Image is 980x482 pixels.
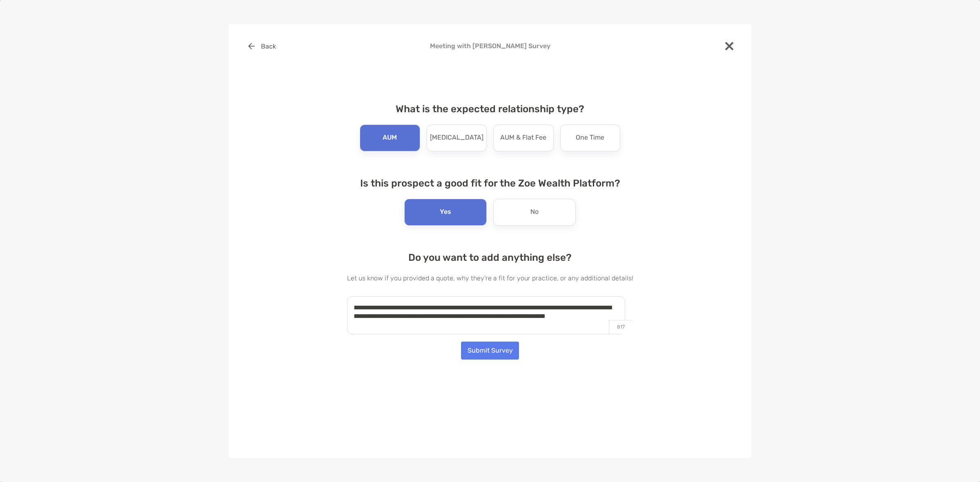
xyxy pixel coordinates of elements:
h4: Meeting with [PERSON_NAME] Survey [242,42,738,50]
p: No [530,206,539,219]
p: Let us know if you provided a quote, why they're a fit for your practice, or any additional details! [347,273,633,283]
p: 817 [609,320,633,334]
img: button icon [248,43,255,49]
p: AUM & Flat Fee [500,131,546,144]
h4: What is the expected relationship type? [347,103,633,115]
h4: Is this prospect a good fit for the Zoe Wealth Platform? [347,178,633,189]
p: [MEDICAL_DATA] [430,131,483,144]
button: Back [242,37,282,55]
h4: Do you want to add anything else? [347,252,633,263]
img: close modal [725,42,733,50]
p: One Time [576,131,604,144]
button: Submit Survey [461,342,519,360]
p: Yes [440,206,451,219]
p: AUM [383,131,397,144]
